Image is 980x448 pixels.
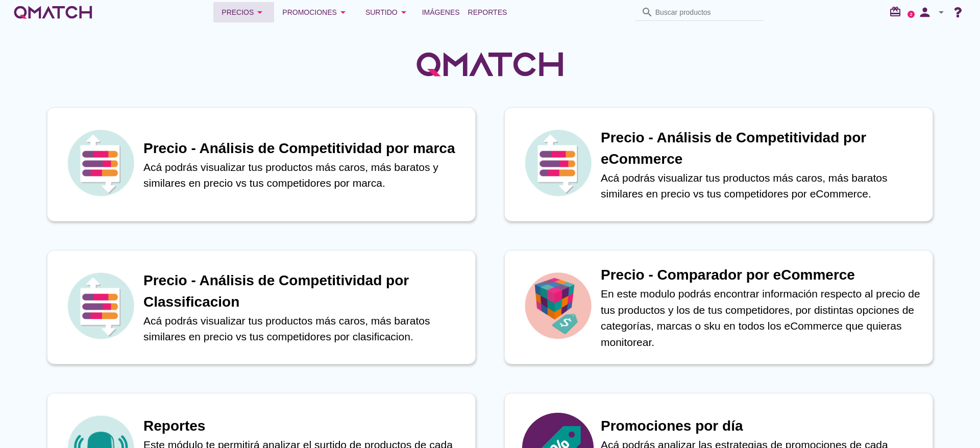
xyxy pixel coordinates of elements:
i: arrow_drop_down [935,6,947,18]
a: iconPrecio - Análisis de Competitividad por ClassificacionAcá podrás visualizar tus productos más... [33,250,490,364]
p: Acá podrás visualizar tus productos más caros, más baratos y similares en precio vs tus competido... [143,159,465,191]
text: 2 [910,12,913,16]
img: icon [65,127,136,198]
div: Precios [222,6,266,18]
h1: Precio - Comparador por eCommerce [601,264,922,286]
img: QMatchLogo [413,39,567,90]
button: Surtido [357,2,418,22]
span: Imágenes [422,6,460,18]
div: Surtido [365,6,410,18]
a: white-qmatch-logo [12,2,94,22]
img: icon [65,270,136,341]
h1: Promociones por día [601,415,922,437]
h1: Precio - Análisis de Competitividad por eCommerce [601,127,922,170]
a: iconPrecio - Comparador por eCommerceEn este modulo podrás encontrar información respecto al prec... [490,250,947,364]
div: Promociones [282,6,349,18]
a: iconPrecio - Análisis de Competitividad por eCommerceAcá podrás visualizar tus productos más caro... [490,107,947,221]
i: redeem [889,6,905,18]
i: arrow_drop_down [398,6,410,18]
i: search [641,6,653,18]
i: arrow_drop_down [337,6,349,18]
span: Reportes [468,6,507,18]
button: Precios [213,2,274,22]
i: person [915,5,935,19]
a: 2 [908,11,915,18]
button: Promociones [274,2,357,22]
img: icon [522,127,594,198]
h1: Reportes [143,415,465,437]
input: Buscar productos [655,4,757,20]
p: Acá podrás visualizar tus productos más caros, más baratos similares en precio vs tus competidore... [601,170,922,202]
h1: Precio - Análisis de Competitividad por marca [143,138,465,159]
img: icon [522,270,594,341]
i: arrow_drop_down [254,6,266,18]
h1: Precio - Análisis de Competitividad por Classificacion [143,270,465,313]
a: iconPrecio - Análisis de Competitividad por marcaAcá podrás visualizar tus productos más caros, m... [33,107,490,221]
p: Acá podrás visualizar tus productos más caros, más baratos similares en precio vs tus competidore... [143,313,465,345]
a: Reportes [464,2,511,22]
p: En este modulo podrás encontrar información respecto al precio de tus productos y los de tus comp... [601,286,922,350]
a: Imágenes [418,2,464,22]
